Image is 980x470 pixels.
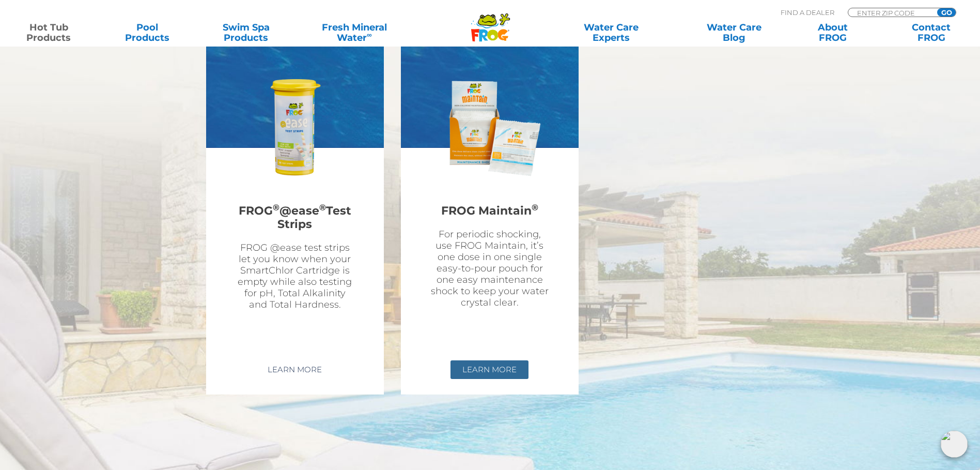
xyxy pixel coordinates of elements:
a: Water CareExperts [549,22,674,43]
a: Learn More [256,360,334,379]
h2: FROG Maintain [429,199,550,223]
p: Find A Dealer [781,8,834,17]
p: FROG @ease test strips let you know when your SmartChlor Cartridge is empty while also testing fo... [235,242,355,310]
sup: ∞ [367,31,372,39]
a: Swim SpaProducts [208,22,285,43]
a: Related Products ThumbnailFROG Maintain®For periodic shocking, use FROG Maintain, it’s one dose i... [401,42,579,353]
a: Water CareBlog [695,22,772,43]
sup: ® [532,202,538,213]
a: Fresh MineralWater∞ [306,22,402,43]
input: Zip Code Form [856,8,926,17]
img: Related Products Thumbnail [430,68,550,188]
img: Related Products Thumbnail [235,68,355,188]
a: Related Products ThumbnailFROG®@ease®Test StripsFROG @ease test strips let you know when your Sma... [206,42,384,353]
sup: ® [319,202,326,213]
img: openIcon [941,431,968,458]
a: AboutFROG [794,22,871,43]
a: Learn More [450,360,528,379]
a: ContactFROG [893,22,970,43]
a: PoolProducts [109,22,186,43]
h2: FROG @ease Test Strips [235,199,355,237]
sup: ® [273,202,279,213]
a: Hot TubProducts [10,22,87,43]
input: GO [937,8,956,17]
p: For periodic shocking, use FROG Maintain, it’s one dose in one single easy-to-pour pouch for one ... [429,229,550,308]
